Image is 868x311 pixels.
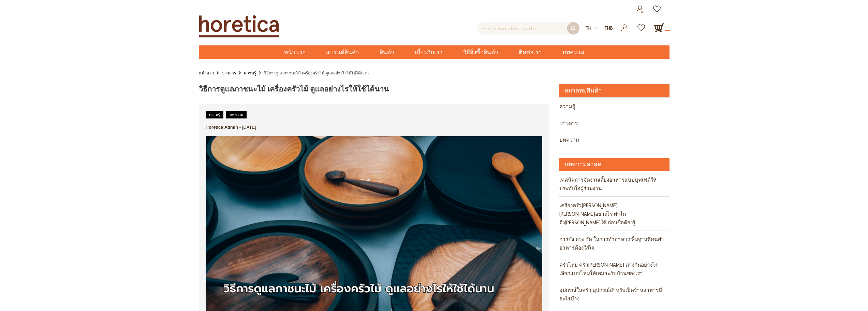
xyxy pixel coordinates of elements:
[242,125,256,130] span: [DATE]
[552,45,594,59] a: บทความ
[369,45,404,59] a: สินค้า
[404,45,453,59] a: เกี่ยวกับเรา
[316,45,369,59] a: แบรนด์สินค้า
[605,25,613,31] span: THB
[594,27,598,30] img: dropdown-icon.svg
[380,45,394,59] span: สินค้า
[559,197,670,230] a: เครื่องครัว[PERSON_NAME][PERSON_NAME]อย่างไร ทำไมถึง[PERSON_NAME]ใช้ ก่อนซื้อต้องรู้
[617,22,633,28] a: เข้าสู่ระบบ
[206,111,223,118] a: ความรู้
[559,171,670,196] a: เทคนิคการจัดงานเลี้ยงอาหารแบบบุฟเฟ่ต์ให้ประทับใจผู้ร่วมงาน
[559,256,670,281] a: ครัวไทย ครัว[PERSON_NAME] ต่างกันอย่างไร เลือกแบบไหนให้เหมาะกับบ้านของเรา
[463,45,498,59] span: วิธีสั่งซื้อสินค้า
[222,69,236,76] a: ข่าวสาร
[559,230,670,255] a: การชั่ง ตวง วัด ในการทำอาหาร พื้นฐานที่คนทำอาหารต้องใส่ใจ
[509,45,552,59] a: ติดต่อเรา
[559,131,670,147] a: บทความ
[559,281,670,306] a: อุปกรณ์ในครัว อุปกรณ์สำหรับเปิดร้านอาหารมีอะไรบ้าง
[586,25,591,31] span: th
[199,83,389,95] span: วิธีการดูแลภาชนะไม้ เครื่องครัวไม้ ดูแลอย่างไรให้ใช้ได้นาน
[632,4,649,15] a: เข้าสู่ระบบ
[199,69,214,76] a: หน้าแรก
[264,70,369,75] strong: วิธีการดูแลภาชนะไม้ เครื่องครัวไม้ ดูแลอย่างไรให้ใช้ได้นาน
[199,15,279,38] img: Horetica.com
[453,45,509,59] a: วิธีสั่งซื้อสินค้า
[519,45,542,59] span: ติดต่อเรา
[206,125,238,130] a: Horetica Admin
[284,48,306,57] span: หน้าแรก
[564,86,602,96] strong: หมวดหมู่สินค้า
[274,45,316,59] a: หน้าแรก
[244,69,256,76] a: ความรู้
[326,45,359,59] span: แบรนด์สินค้า
[562,45,584,59] span: บทความ
[649,4,666,15] a: เข้าสู่ระบบ
[564,160,601,169] strong: บทความล่าสุด
[559,98,670,114] a: ความรู้
[226,111,247,118] a: บทความ
[559,114,670,131] a: ข่าวสาร
[415,45,443,59] span: เกี่ยวกับเรา
[239,125,241,130] span: -
[633,22,650,28] a: รายการโปรด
